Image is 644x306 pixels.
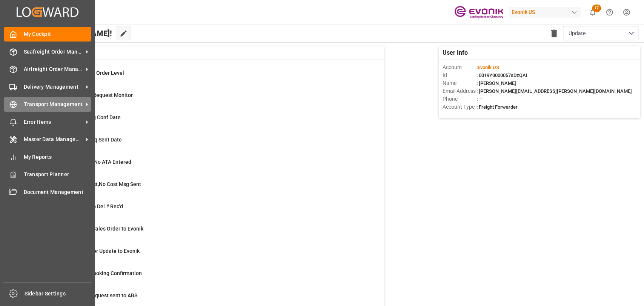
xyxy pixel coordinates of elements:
[476,80,516,86] span: : [PERSON_NAME]
[57,292,137,298] span: Pending Bkg Request sent to ABS
[24,135,83,143] span: Master Data Management
[38,91,374,107] a: 0Scorecard Bkg Request MonitorShipment
[4,27,91,42] a: My Cockpit
[478,65,499,70] span: Evonik US
[38,225,374,241] a: 1Error on Initial Sales Order to EvonikShipment
[443,87,476,95] span: Email Address
[563,26,638,40] button: open menu
[569,29,586,37] span: Update
[476,104,518,110] span: : Freight Forwarder
[57,248,140,254] span: Error Sales Order Update to Evonik
[24,83,83,91] span: Delivery Management
[592,5,601,12] span: 17
[24,118,83,126] span: Error Items
[24,30,91,38] span: My Cockpit
[476,72,527,78] span: : 0019Y0000057sDzQAI
[4,149,91,164] a: My Reports
[509,7,581,18] div: Evonik US
[38,180,374,196] a: 21ETD>3 Days Past,No Cost Msg SentShipment
[601,4,618,21] button: Help Center
[24,48,83,56] span: Seafreight Order Management
[57,181,141,187] span: ETD>3 Days Past,No Cost Msg Sent
[454,6,503,19] img: Evonik-brand-mark-Deep-Purple-RGB.jpeg_1700498283.jpeg
[57,226,143,232] span: Error on Initial Sales Order to Evonik
[476,96,483,102] span: : —
[443,103,476,111] span: Account Type
[443,71,476,79] span: Id
[57,92,133,98] span: Scorecard Bkg Request Monitor
[443,48,468,57] span: User Info
[57,270,142,276] span: ABS: Missing Booking Confirmation
[24,188,91,196] span: Document Management
[4,185,91,199] a: Document Management
[38,69,374,85] a: 0MOT Missing at Order LevelSales Order-IVPO
[443,95,476,103] span: Phone
[4,167,91,182] a: Transport Planner
[24,100,83,108] span: Transport Management
[24,171,91,178] span: Transport Planner
[38,203,374,218] a: 6ETD < 3 Days,No Del # Rec'dShipment
[443,79,476,87] span: Name
[24,153,91,161] span: My Reports
[38,136,374,152] a: 4ABS: No Bkg Req Sent DateShipment
[38,158,374,174] a: 8ETA > 10 Days , No ATA EnteredShipment
[38,114,374,129] a: 17ABS: No Init Bkg Conf DateShipment
[476,65,499,70] span: :
[584,4,601,21] button: show 17 new notifications
[38,269,374,285] a: 37ABS: Missing Booking ConfirmationShipment
[509,5,584,19] button: Evonik US
[25,290,92,298] span: Sidebar Settings
[443,63,476,71] span: Account
[38,247,374,263] a: 0Error Sales Order Update to EvonikShipment
[24,65,83,73] span: Airfreight Order Management
[476,88,632,94] span: : [PERSON_NAME][EMAIL_ADDRESS][PERSON_NAME][DOMAIN_NAME]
